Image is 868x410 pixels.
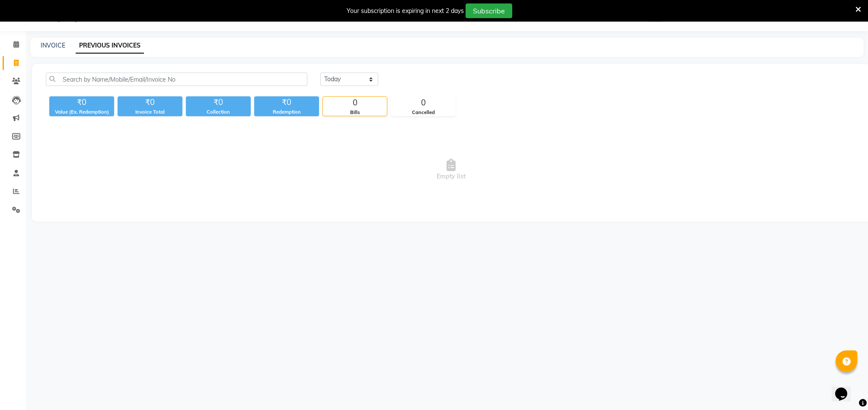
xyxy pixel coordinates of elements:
[391,109,455,116] div: Cancelled
[186,108,251,116] div: Collection
[254,108,319,116] div: Redemption
[323,97,387,109] div: 0
[254,96,319,108] div: ₹0
[49,96,114,108] div: ₹0
[76,38,144,54] a: PREVIOUS INVOICES
[41,41,65,49] a: INVOICE
[46,127,856,213] span: Empty list
[118,108,182,116] div: Invoice Total
[391,97,455,109] div: 0
[832,375,859,401] iframe: chat widget
[323,109,387,116] div: Bills
[46,73,307,86] input: Search by Name/Mobile/Email/Invoice No
[347,6,464,16] div: Your subscription is expiring in next 2 days
[49,108,114,116] div: Value (Ex. Redemption)
[466,3,512,18] button: Subscribe
[118,96,182,108] div: ₹0
[186,96,251,108] div: ₹0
